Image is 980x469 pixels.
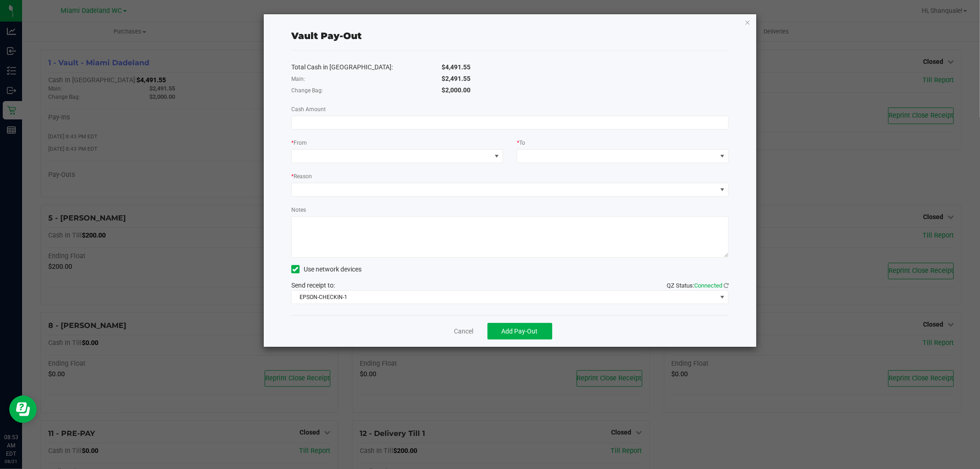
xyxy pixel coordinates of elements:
span: Cash Amount [291,106,326,113]
span: Add Pay-Out [502,328,538,335]
span: Change Bag: [291,87,323,94]
span: Connected [694,282,722,289]
label: To [517,139,525,147]
label: From [291,139,307,147]
span: $2,000.00 [442,86,470,94]
label: Reason [291,172,312,181]
span: Send receipt to: [291,282,335,289]
iframe: Resource center [9,396,37,423]
button: Add Pay-Out [487,323,552,339]
div: Vault Pay-Out [291,29,362,43]
label: Use network devices [291,265,362,274]
span: QZ Status: [667,282,729,289]
label: Notes [291,206,306,214]
a: Cancel [454,327,474,336]
span: EPSON-CHECKIN-1 [292,291,717,304]
span: Main: [291,76,305,82]
span: Total Cash in [GEOGRAPHIC_DATA]: [291,63,393,71]
span: $4,491.55 [442,63,470,71]
span: $2,491.55 [442,75,470,82]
